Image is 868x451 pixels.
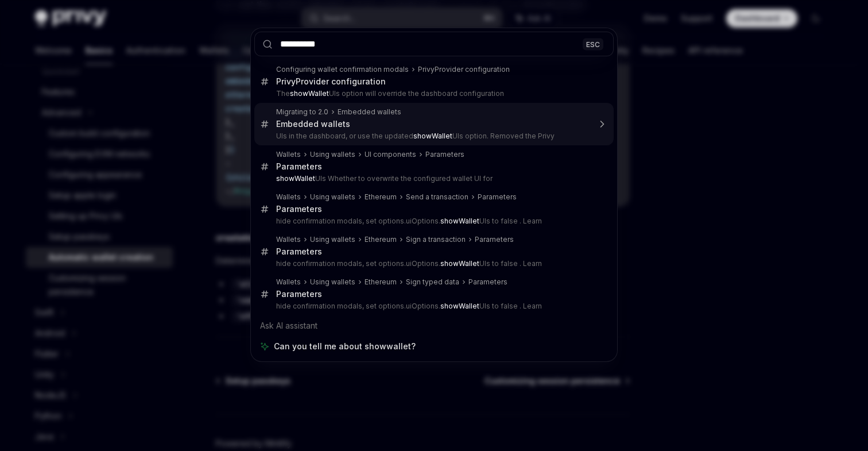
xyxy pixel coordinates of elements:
p: hide confirmation modals, set options.uiOptions. UIs to false . Learn [276,302,590,311]
div: PrivyProvider configuration [418,65,510,74]
b: showWallet [440,259,479,268]
div: Using wallets [310,277,355,287]
b: showWallet [290,89,329,98]
p: hide confirmation modals, set options.uiOptions. UIs to false . Learn [276,217,590,226]
div: Ethereum [365,277,397,287]
div: Parameters [475,235,514,244]
div: Ethereum [365,192,397,202]
span: Can you tell me about showwallet? [274,341,416,352]
div: Parameters [276,204,322,214]
div: Embedded wallets [338,107,401,117]
div: Configuring wallet confirmation modals [276,65,409,74]
div: Using wallets [310,235,355,244]
b: showWallet [440,217,479,225]
div: Wallets [276,192,301,202]
div: Parameters [276,289,322,299]
div: Ethereum [365,235,397,244]
div: Parameters [425,150,464,159]
div: Using wallets [310,150,355,159]
div: Ask AI assistant [254,315,614,336]
div: ESC [583,38,603,50]
b: showWallet [440,302,479,310]
div: Sign typed data [406,277,459,287]
div: Wallets [276,235,301,244]
div: Sign a transaction [406,235,466,244]
div: PrivyProvider configuration [276,76,386,87]
div: Embedded wallets [276,119,350,129]
p: hide confirmation modals, set options.uiOptions. UIs to false . Learn [276,259,590,268]
p: UIs in the dashboard, or use the updated UIs option. Removed the Privy [276,132,590,141]
div: Wallets [276,277,301,287]
p: The UIs option will override the dashboard configuration [276,89,590,98]
div: Parameters [478,192,517,202]
div: Wallets [276,150,301,159]
div: Migrating to 2.0 [276,107,328,117]
b: showWallet [413,132,452,140]
div: Parameters [276,246,322,257]
b: showWallet [276,174,315,183]
div: Using wallets [310,192,355,202]
div: Parameters [468,277,507,287]
div: UI components [365,150,416,159]
div: Send a transaction [406,192,468,202]
p: UIs Whether to overwrite the configured wallet UI for [276,174,590,183]
div: Parameters [276,161,322,172]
